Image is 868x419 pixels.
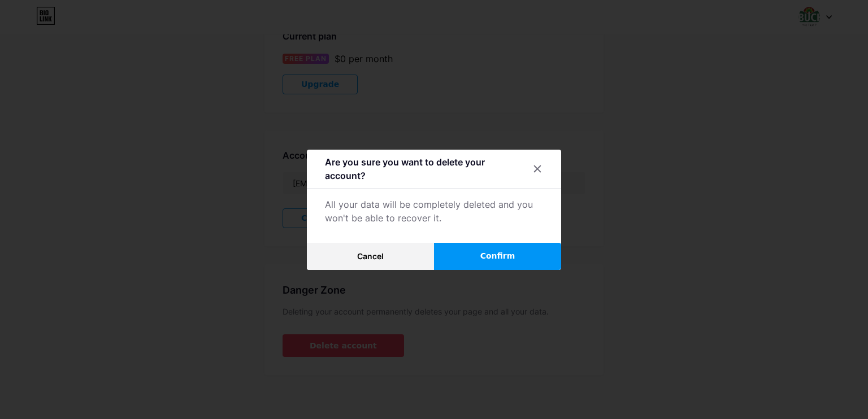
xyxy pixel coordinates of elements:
[480,250,515,262] span: Confirm
[307,243,434,270] button: Cancel
[325,198,543,225] div: All your data will be completely deleted and you won't be able to recover it.
[357,251,384,261] span: Cancel
[434,243,561,270] button: Confirm
[325,155,527,182] div: Are you sure you want to delete your account?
